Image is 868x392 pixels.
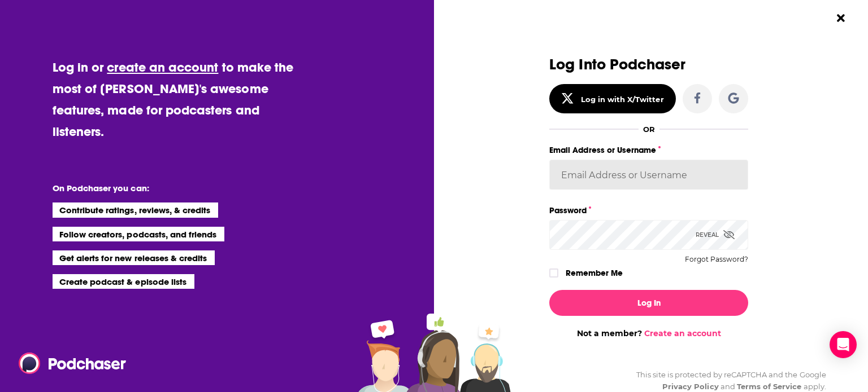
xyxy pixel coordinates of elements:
a: Podchaser - Follow, Share and Rate Podcasts [19,353,118,374]
a: Privacy Policy [662,382,719,391]
label: Password [549,203,748,218]
div: Log in with X/Twitter [581,95,664,104]
div: Reveal [696,220,735,250]
input: Email Address or Username [549,160,748,190]
label: Email Address or Username [549,143,748,157]
li: Create podcast & episode lists [53,274,194,289]
a: Create an account [644,328,721,338]
button: Log in with X/Twitter [549,84,676,113]
button: Close Button [830,7,852,29]
li: Contribute ratings, reviews, & credits [53,202,219,217]
div: OR [643,125,655,134]
a: create an account [107,59,218,75]
a: Terms of Service [737,382,802,391]
li: On Podchaser you can: [53,183,279,193]
li: Get alerts for new releases & credits [53,250,215,265]
button: Forgot Password? [685,256,748,263]
button: Log In [549,290,748,316]
label: Remember Me [566,266,623,280]
img: Podchaser - Follow, Share and Rate Podcasts [19,353,127,374]
div: Not a member? [549,328,748,338]
div: Open Intercom Messenger [830,331,857,358]
h3: Log Into Podchaser [549,56,748,73]
li: Follow creators, podcasts, and friends [53,227,225,241]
